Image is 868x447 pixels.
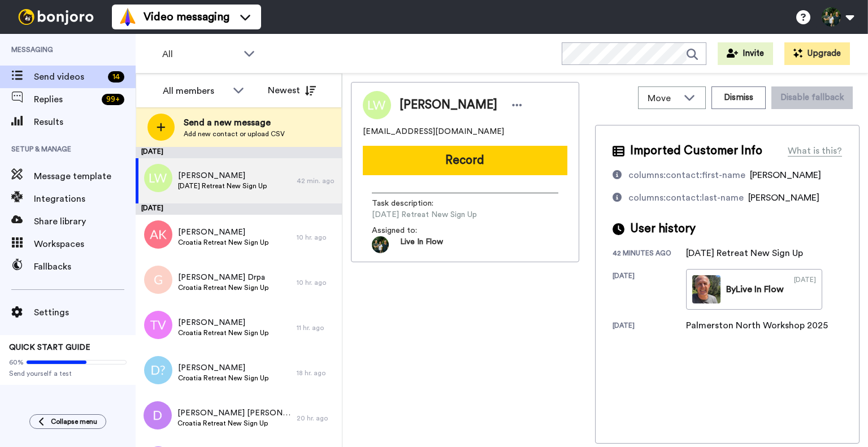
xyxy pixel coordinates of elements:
span: [PERSON_NAME] [178,227,268,238]
div: All members [163,84,227,98]
span: [PERSON_NAME] [400,97,497,114]
span: Send yourself a test [9,369,127,378]
img: avatar [144,356,172,384]
div: Palmerston North Workshop 2025 [686,319,828,332]
span: Croatia Retreat New Sign Up [178,238,268,247]
div: columns:contact:first-name [628,168,745,182]
div: [DATE] [613,271,686,310]
div: 20 hr. ago [297,414,336,423]
span: Send a new message [184,116,285,129]
span: Send videos [34,70,103,84]
span: Settings [34,306,136,319]
span: [PERSON_NAME] [750,171,821,180]
span: Croatia Retreat New Sign Up [177,419,291,428]
div: 18 hr. ago [297,368,336,377]
div: What is this? [788,144,842,158]
img: bj-logo-header-white.svg [14,9,98,25]
div: 10 hr. ago [297,278,336,287]
div: [DATE] [794,275,816,303]
div: 10 hr. ago [297,233,336,242]
span: Croatia Retreat New Sign Up [178,328,268,337]
button: Upgrade [784,42,850,65]
span: Imported Customer Info [630,142,762,159]
div: [DATE] [613,321,686,332]
button: Invite [718,42,773,65]
span: [PERSON_NAME] [PERSON_NAME] [177,407,291,419]
button: Disable fallback [771,86,853,109]
span: 60% [9,358,24,367]
img: g.png [144,266,172,294]
img: d.png [144,401,172,429]
span: Share library [34,215,136,228]
span: [PERSON_NAME] [178,317,268,328]
span: [PERSON_NAME] [748,193,819,202]
span: Fallbacks [34,260,136,274]
span: [PERSON_NAME] [178,362,268,374]
span: User history [630,220,696,237]
span: [DATE] Retreat New Sign Up [178,181,267,190]
img: ak.png [144,220,172,249]
button: Newest [259,79,324,102]
span: All [162,47,238,61]
div: 11 hr. ago [297,323,336,332]
span: Results [34,115,136,129]
span: Croatia Retreat New Sign Up [178,283,268,292]
div: 14 [108,71,124,83]
span: Integrations [34,192,136,206]
button: Collapse menu [29,414,106,429]
span: [EMAIL_ADDRESS][DOMAIN_NAME] [363,126,504,137]
span: Message template [34,170,136,183]
img: 0d943135-5d5e-4e5e-b8b7-f9a5d3d10a15-1598330493.jpg [372,236,389,253]
a: ByLive In Flow[DATE] [686,269,822,310]
span: [PERSON_NAME] Drpa [178,272,268,283]
button: Record [363,146,567,175]
div: By Live In Flow [726,283,784,296]
img: d3e48014-9070-4c5b-9b9b-8314951cdb8e-thumb.jpg [692,275,721,303]
div: columns:contact:last-name [628,191,744,205]
span: Task description : [372,198,451,209]
img: lw.png [144,164,172,192]
span: Video messaging [144,9,229,25]
span: Add new contact or upload CSV [184,129,285,138]
span: QUICK START GUIDE [9,344,90,351]
div: [DATE] Retreat New Sign Up [686,246,803,260]
div: 42 min. ago [297,176,336,185]
img: tv.png [144,311,172,339]
span: Assigned to: [372,225,451,236]
span: Workspaces [34,237,136,251]
div: 99 + [102,94,124,105]
div: [DATE] [136,147,342,158]
img: vm-color.svg [119,8,137,26]
span: Collapse menu [51,417,97,426]
span: Live In Flow [400,236,443,253]
span: [PERSON_NAME] [178,170,267,181]
span: Move [648,92,678,105]
button: Dismiss [711,86,766,109]
span: [DATE] Retreat New Sign Up [372,209,479,220]
img: Image of Louise Wilson [363,91,391,119]
div: [DATE] [136,203,342,215]
span: Croatia Retreat New Sign Up [178,374,268,383]
div: 42 minutes ago [613,249,686,260]
span: Replies [34,93,97,106]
